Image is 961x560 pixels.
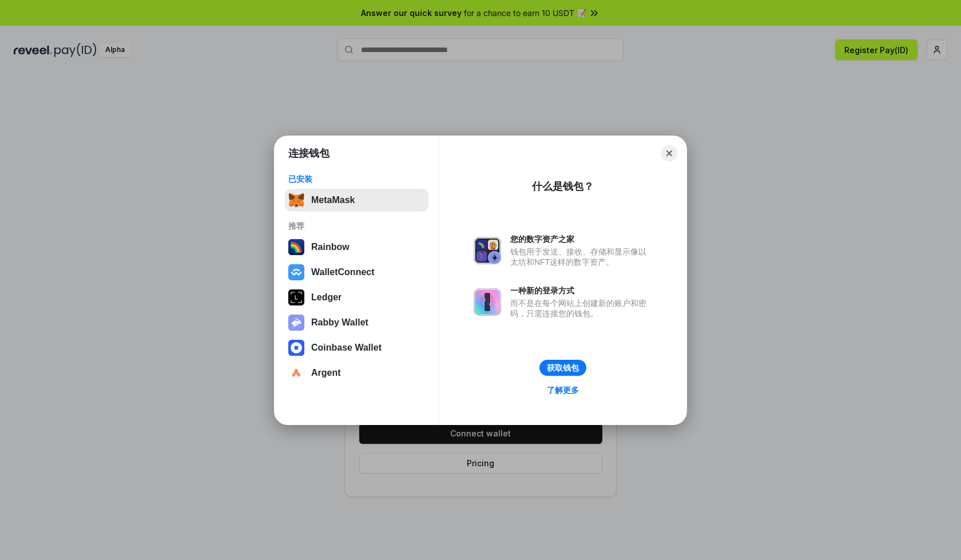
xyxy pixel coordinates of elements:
[288,192,304,208] img: svg+xml,%3Csvg%20fill%3D%22none%22%20height%3D%2233%22%20viewBox%3D%220%200%2035%2033%22%20width%...
[540,383,586,398] a: 了解更多
[288,239,304,255] img: svg+xml,%3Csvg%20width%3D%22120%22%20height%3D%22120%22%20viewBox%3D%220%200%20120%20120%22%20fil...
[288,221,425,231] div: 推荐
[661,145,677,161] button: Close
[288,289,304,305] img: svg+xml,%3Csvg%20xmlns%3D%22http%3A%2F%2Fwww.w3.org%2F2000%2Fsvg%22%20width%3D%2228%22%20height%3...
[311,267,375,277] div: WalletConnect
[288,146,329,160] h1: 连接钱包
[547,385,579,395] div: 了解更多
[288,264,304,280] img: svg+xml,%3Csvg%20width%3D%2228%22%20height%3D%2228%22%20viewBox%3D%220%200%2028%2028%22%20fill%3D...
[539,360,586,376] button: 获取钱包
[288,340,304,356] img: svg+xml,%3Csvg%20width%3D%2228%22%20height%3D%2228%22%20viewBox%3D%220%200%2028%2028%22%20fill%3D...
[285,286,428,309] button: Ledger
[288,365,304,381] img: svg+xml,%3Csvg%20width%3D%2228%22%20height%3D%2228%22%20viewBox%3D%220%200%2028%2028%22%20fill%3D...
[474,288,501,316] img: svg+xml,%3Csvg%20xmlns%3D%22http%3A%2F%2Fwww.w3.org%2F2000%2Fsvg%22%20fill%3D%22none%22%20viewBox...
[474,237,501,264] img: svg+xml,%3Csvg%20xmlns%3D%22http%3A%2F%2Fwww.w3.org%2F2000%2Fsvg%22%20fill%3D%22none%22%20viewBox...
[532,180,594,193] div: 什么是钱包？
[510,247,652,267] div: 钱包用于发送、接收、存储和显示像以太坊和NFT这样的数字资产。
[311,195,355,205] div: MetaMask
[311,368,341,378] div: Argent
[288,174,425,184] div: 已安装
[285,311,428,334] button: Rabby Wallet
[311,242,350,252] div: Rainbow
[288,315,304,331] img: svg+xml,%3Csvg%20xmlns%3D%22http%3A%2F%2Fwww.w3.org%2F2000%2Fsvg%22%20fill%3D%22none%22%20viewBox...
[285,362,428,384] button: Argent
[510,234,652,244] div: 您的数字资产之家
[285,189,428,212] button: MetaMask
[311,317,368,328] div: Rabby Wallet
[311,343,382,353] div: Coinbase Wallet
[285,236,428,259] button: Rainbow
[311,292,341,303] div: Ledger
[510,285,652,296] div: 一种新的登录方式
[547,363,579,373] div: 获取钱包
[285,261,428,284] button: WalletConnect
[285,336,428,359] button: Coinbase Wallet
[510,298,652,319] div: 而不是在每个网站上创建新的账户和密码，只需连接您的钱包。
